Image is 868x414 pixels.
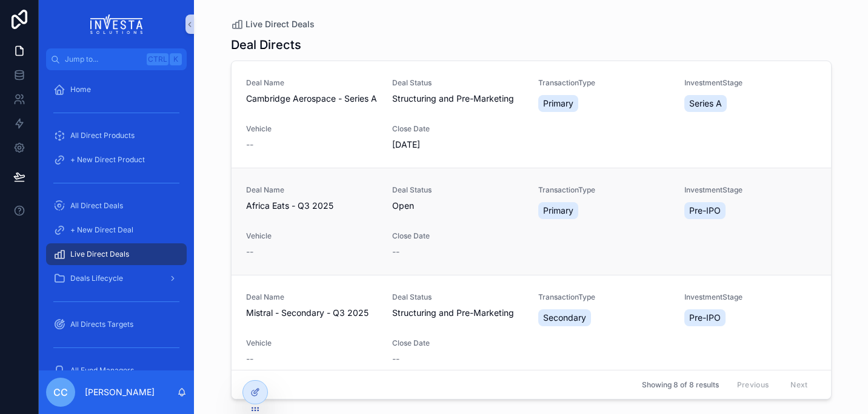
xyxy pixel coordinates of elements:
span: Secondary [543,312,586,324]
span: Close Date [392,338,524,348]
span: Live Direct Deals [70,249,129,259]
span: Vehicle [246,231,378,241]
span: Africa Eats - Q3 2025 [246,200,378,212]
a: All Fund Managers [46,360,187,381]
span: TransactionType [538,78,670,88]
span: -- [392,353,399,365]
span: Live Direct Deals [245,18,315,30]
h1: Deal Directs [231,36,301,53]
span: -- [392,246,399,258]
span: Pre-IPO [689,312,721,324]
span: Series A [689,97,722,110]
span: Deal Name [246,292,378,302]
span: All Fund Managers [70,366,134,375]
span: Deals Lifecycle [70,274,123,283]
span: Vehicle [246,338,378,348]
span: Deal Name [246,185,378,195]
span: -- [246,246,253,258]
span: -- [246,353,253,365]
span: Open [392,200,414,212]
a: Deals Lifecycle [46,268,187,289]
span: Showing 8 of 8 results [642,380,719,390]
span: Primary [543,205,573,217]
span: [DATE] [392,139,524,151]
span: Deal Status [392,292,524,302]
span: Deal Name [246,78,378,88]
span: Close Date [392,124,524,134]
span: -- [246,139,253,151]
a: Deal NameCambridge Aerospace - Series ADeal StatusStructuring and Pre-MarketingTransactionTypePri... [232,61,831,168]
a: Live Direct Deals [46,243,187,265]
a: All Directs Targets [46,314,187,335]
span: TransactionType [538,292,670,302]
span: All Directs Targets [70,320,133,329]
span: InvestmentStage [684,292,816,302]
a: Live Direct Deals [231,18,315,30]
a: All Direct Deals [46,195,187,217]
span: TransactionType [538,185,670,195]
span: Structuring and Pre-Marketing [392,93,514,105]
span: Close Date [392,231,524,241]
span: All Direct Products [70,131,135,140]
a: Deal NameMistral - Secondary - Q3 2025Deal StatusStructuring and Pre-MarketingTransactionTypeSeco... [232,275,831,382]
span: Deal Status [392,78,524,88]
span: + New Direct Product [70,155,145,165]
span: All Direct Deals [70,201,123,211]
span: InvestmentStage [684,185,816,195]
a: All Direct Products [46,125,187,146]
a: Deal NameAfrica Eats - Q3 2025Deal StatusOpenTransactionTypePrimaryInvestmentStagePre-IPOVehicle-... [232,168,831,275]
span: Mistral - Secondary - Q3 2025 [246,307,378,319]
span: + New Direct Deal [70,225,133,235]
a: + New Direct Deal [46,219,187,241]
span: Deal Status [392,185,524,195]
a: + New Direct Product [46,149,187,171]
a: Home [46,79,187,100]
span: CC [53,385,68,399]
span: Jump to... [65,54,142,64]
span: Structuring and Pre-Marketing [392,307,514,319]
button: Jump to...CtrlK [46,48,187,70]
span: K [171,54,181,64]
span: Home [70,85,91,94]
span: Ctrl [147,53,169,65]
span: Pre-IPO [689,205,721,217]
span: InvestmentStage [684,78,816,88]
p: [PERSON_NAME] [85,386,155,398]
img: App logo [90,15,143,34]
span: Vehicle [246,124,378,134]
span: Primary [543,97,573,110]
div: scrollable content [39,70,194,370]
span: Cambridge Aerospace - Series A [246,93,378,105]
